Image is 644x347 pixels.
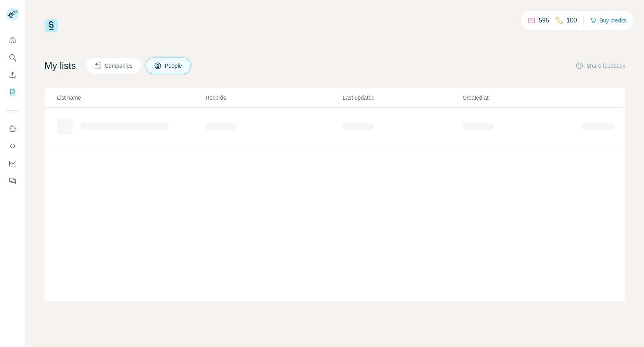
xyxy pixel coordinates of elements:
[463,94,582,102] p: Created at
[57,94,205,102] p: List name
[6,156,19,171] button: Dashboard
[6,85,19,99] button: My lists
[6,50,19,65] button: Search
[205,94,342,102] p: Records
[343,94,462,102] p: Last updated
[576,62,625,70] button: Share feedback
[44,19,58,32] img: Surfe Logo
[6,68,19,82] button: Enrich CSV
[6,174,19,188] button: Feedback
[539,16,549,25] p: 595
[590,15,627,26] button: Buy credits
[566,16,577,25] p: 100
[6,122,19,136] button: Use Surfe on LinkedIn
[105,62,133,70] span: Companies
[165,62,183,70] span: People
[6,33,19,47] button: Quick start
[6,139,19,153] button: Use Surfe API
[44,59,76,72] h4: My lists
